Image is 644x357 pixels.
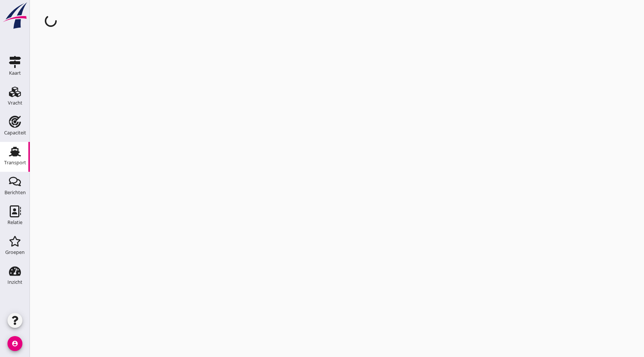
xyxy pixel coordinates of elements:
[4,190,26,195] div: Berichten
[7,336,22,351] i: account_circle
[7,280,22,285] div: Inzicht
[9,71,21,75] div: Kaart
[5,250,25,255] div: Groepen
[8,100,22,105] div: Vracht
[1,2,28,30] img: logo-small.a267ee39.svg
[7,220,22,225] div: Relatie
[4,130,26,135] div: Capaciteit
[4,160,26,165] div: Transport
